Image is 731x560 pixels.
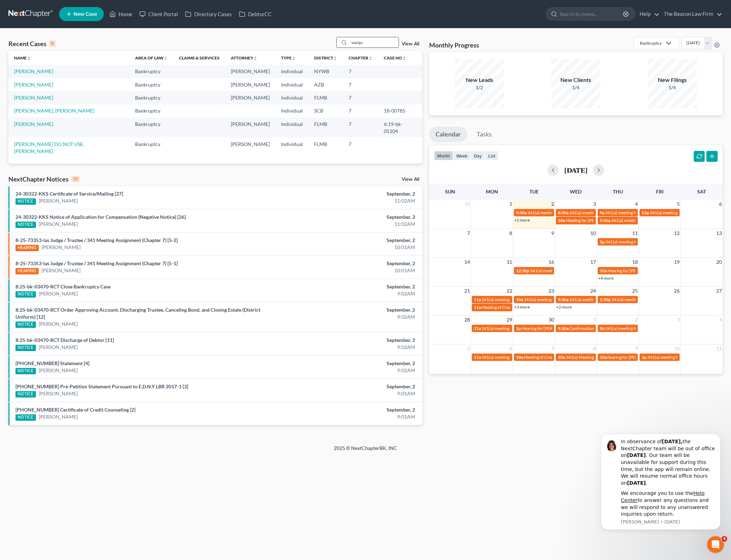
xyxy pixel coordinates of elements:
a: Home [106,8,136,20]
button: list [485,151,498,160]
a: [PERSON_NAME] [39,320,78,327]
a: 8:25-bk-03470-RCT Discharge of Debtor [11] [15,337,114,343]
span: 31 [464,200,471,208]
div: NOTICE [15,391,36,397]
span: Meeting for [PERSON_NAME] [566,218,621,223]
span: 8 [509,229,513,237]
div: NOTICE [15,222,36,228]
a: [PERSON_NAME] [14,68,53,74]
div: 2025 © NextChapterBK, INC [165,445,566,457]
span: 23 [548,287,555,295]
td: [PERSON_NAME] [225,138,275,158]
a: 24-30322-KKS Notice of Application for Compensation (Negative Notice) [26] [15,214,186,220]
div: 11:02AM [287,221,415,228]
i: unfold_more [253,56,258,61]
a: [PERSON_NAME] [14,82,53,88]
td: [PERSON_NAME] [225,78,275,91]
h2: [DATE] [564,166,587,174]
td: AZB [309,78,343,91]
span: 30 [548,316,555,324]
input: Search by name... [560,7,624,20]
a: [PERSON_NAME] [39,290,78,297]
div: New Filings [648,76,697,84]
span: 12p [642,210,649,215]
span: 29 [506,316,513,324]
span: Confirmation hearing for [PERSON_NAME] & [PERSON_NAME] [569,326,686,331]
span: 19 [673,258,680,266]
a: View All [402,42,419,46]
div: September, 2 [287,260,415,267]
a: [PERSON_NAME] [39,344,78,351]
span: 341(a) meeting for [PERSON_NAME] [569,297,637,302]
span: 11a [474,355,481,360]
button: day [471,151,485,160]
span: 9a [600,326,604,331]
div: 9:02AM [287,313,415,320]
a: DebtorCC [235,8,275,20]
span: 17 [590,258,597,266]
span: 341(a) meeting for [PERSON_NAME] [605,210,673,215]
td: [PERSON_NAME] [225,65,275,78]
span: 341(a) meeting for [PERSON_NAME] [611,218,679,223]
td: 7 [343,138,378,158]
i: unfold_more [164,56,168,61]
a: View All [402,177,419,182]
span: 2 [551,200,555,208]
span: 11a [474,326,481,331]
a: +2 more [556,304,572,310]
span: Meeting of Creditors for [PERSON_NAME] & [PERSON_NAME] [524,355,639,360]
div: Recent Cases [8,39,56,48]
span: 1:30p [600,297,611,302]
a: Calendar [429,127,467,142]
span: 4 [718,316,723,324]
span: 25 [631,287,638,295]
span: 10 [590,229,597,237]
a: [PHONE_NUMBER] Pre-Petition Statement Pursuant to E.D.N.Y LBR 2017-1 [3] [15,383,188,389]
span: 1 [509,200,513,208]
span: 341(a) meeting for [PERSON_NAME] [482,326,549,331]
span: Hearing for [PERSON_NAME] and [PERSON_NAME] [522,326,618,331]
span: 14 [464,258,471,266]
input: Search by name... [349,37,399,47]
a: [PHONE_NUMBER] Certificate of Credit Counseling [2] [15,407,135,413]
a: Area of Lawunfold_more [135,55,168,61]
td: SCB [309,104,343,117]
span: 24 [590,287,597,295]
span: 10a [600,268,607,273]
span: 341(a) meeting for [PERSON_NAME] [605,239,673,244]
div: NextChapter Notices [8,175,80,183]
span: 341(a) meeting for [PERSON_NAME] [611,297,679,302]
a: [PERSON_NAME] [14,95,53,101]
span: 4 [722,536,727,542]
span: 341(a) meeting for [PERSON_NAME] [524,297,592,302]
span: 28 [464,316,471,324]
iframe: Intercom notifications message [590,427,731,534]
td: Individual [275,117,309,138]
span: 11a [474,305,481,310]
div: New Clients [551,76,600,84]
div: Bankruptcy [640,40,662,46]
span: 10a [558,218,565,223]
span: 341(a) meeting for [PERSON_NAME] [482,355,549,360]
span: 341(a) meeting for [PERSON_NAME] & [PERSON_NAME] [527,210,633,215]
a: 8:25-bk-03470-RCT Close Bankruptcy Case [15,284,110,289]
i: unfold_more [368,56,373,61]
span: 9:30a [600,218,610,223]
a: Tasks [470,127,498,142]
div: New Leads [455,76,504,84]
td: FLMB [309,91,343,104]
a: [PERSON_NAME] [39,390,78,397]
span: 1 [592,316,597,324]
a: [PERSON_NAME], [PERSON_NAME] [14,108,94,114]
td: 7 [343,78,378,91]
i: unfold_more [402,56,406,61]
iframe: Intercom live chat [707,536,724,553]
a: [PERSON_NAME] DO NOT USE, [PERSON_NAME] [14,141,84,154]
span: 5 [676,200,680,208]
span: 9 [634,344,638,353]
div: September, 2 [287,337,415,344]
